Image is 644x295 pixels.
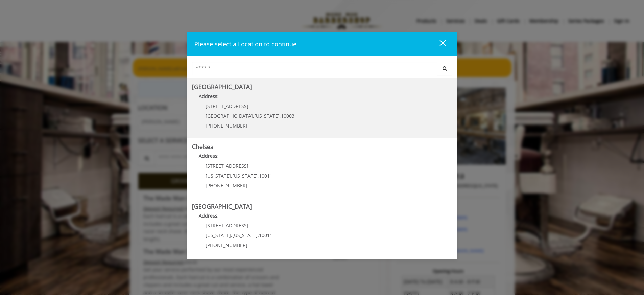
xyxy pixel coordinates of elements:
[258,173,259,179] span: ,
[206,173,231,179] span: [US_STATE]
[281,113,294,119] span: 10003
[206,122,247,129] span: [PHONE_NUMBER]
[206,222,248,229] span: [STREET_ADDRESS]
[192,142,214,151] b: Chelsea
[199,93,219,99] b: Address:
[206,163,248,169] span: [STREET_ADDRESS]
[258,232,259,239] span: ,
[441,66,449,71] i: Search button
[199,212,219,219] b: Address:
[253,113,254,119] span: ,
[231,173,232,179] span: ,
[192,62,452,78] div: Center Select
[231,232,232,239] span: ,
[259,173,272,179] span: 10011
[206,242,247,248] span: [PHONE_NUMBER]
[192,202,252,210] b: [GEOGRAPHIC_DATA]
[280,113,281,119] span: ,
[206,113,253,119] span: [GEOGRAPHIC_DATA]
[206,182,247,189] span: [PHONE_NUMBER]
[432,39,445,49] div: close dialog
[194,40,296,48] span: Please select a Location to continue
[206,232,231,239] span: [US_STATE]
[192,62,437,75] input: Search Center
[232,232,258,239] span: [US_STATE]
[199,153,219,159] b: Address:
[254,113,280,119] span: [US_STATE]
[232,173,258,179] span: [US_STATE]
[259,232,272,239] span: 10011
[206,103,248,109] span: [STREET_ADDRESS]
[427,37,450,51] button: close dialog
[192,83,252,91] b: [GEOGRAPHIC_DATA]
